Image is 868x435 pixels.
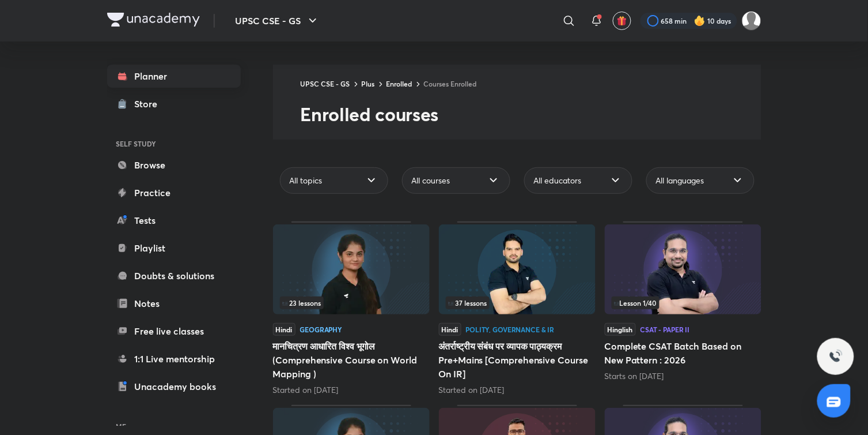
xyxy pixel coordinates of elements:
div: left [280,297,423,309]
span: 23 lessons [282,299,321,306]
a: Company Logo [107,13,200,29]
div: infosection [280,297,423,309]
a: Planner [107,65,241,88]
img: Komal [742,11,761,31]
div: मानचित्रण आधारित विश्व भूगोल (Comprehensive Course on World Mapping ) [273,222,430,396]
div: Geography [300,326,343,333]
img: Company Logo [107,13,200,27]
a: Plus [362,79,375,88]
div: Starts on Sep 8 [605,370,761,382]
a: 1:1 Live mentorship [107,347,241,370]
a: Store [107,92,241,115]
h5: Complete CSAT Batch Based on New Pattern : 2026 [605,339,761,367]
a: Doubts & solutions [107,264,241,287]
div: अंतर्राष्ट्रीय संबंध पर व्यापक पाठ्यक्रम Pre+Mains [Comprehensive Course On IR] [439,222,596,396]
a: Tests [107,209,241,232]
button: UPSC CSE - GS [229,9,327,32]
h5: अंतर्राष्ट्रीय संबंध पर व्यापक पाठ्यक्रम Pre+Mains [Comprehensive Course On IR] [439,339,596,381]
a: Playlist [107,237,241,260]
a: Unacademy books [107,375,241,398]
span: Lesson 1 / 40 [614,299,657,306]
div: infosection [446,297,589,309]
span: Hindi [273,323,295,336]
div: Complete CSAT Batch Based on New Pattern : 2026 [605,222,761,396]
img: Thumbnail [605,224,761,314]
h2: Enrolled courses [301,103,761,126]
span: 37 lessons [448,299,487,306]
span: All educators [534,175,582,186]
span: All courses [412,175,450,186]
div: Started on Jul 8 [439,384,596,396]
a: Notes [107,292,241,315]
a: Free live classes [107,320,241,343]
span: Hindi [439,323,461,336]
span: Hinglish [605,323,636,336]
h5: मानचित्रण आधारित विश्व भूगोल (Comprehensive Course on World Mapping ) [273,339,430,381]
div: left [446,297,589,309]
a: UPSC CSE - GS [301,79,350,88]
img: Thumbnail [439,224,596,314]
div: infocontainer [612,297,755,309]
div: infocontainer [446,297,589,309]
div: CSAT - Paper II [640,326,690,333]
button: avatar [613,12,631,30]
div: Store [135,97,165,111]
a: Practice [107,181,241,204]
h6: SELF STUDY [107,134,241,153]
a: Browse [107,153,241,177]
div: Polity, Governance & IR [466,326,555,333]
img: ttu [829,350,843,363]
div: infosection [612,297,755,309]
img: avatar [617,16,627,26]
img: Thumbnail [273,224,430,314]
a: Courses Enrolled [424,79,477,88]
div: left [612,297,755,309]
span: All languages [656,175,704,186]
div: Started on Aug 11 [273,384,430,396]
span: All topics [290,175,323,186]
img: streak [694,15,706,27]
a: Enrolled [386,79,412,88]
div: infocontainer [280,297,423,309]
